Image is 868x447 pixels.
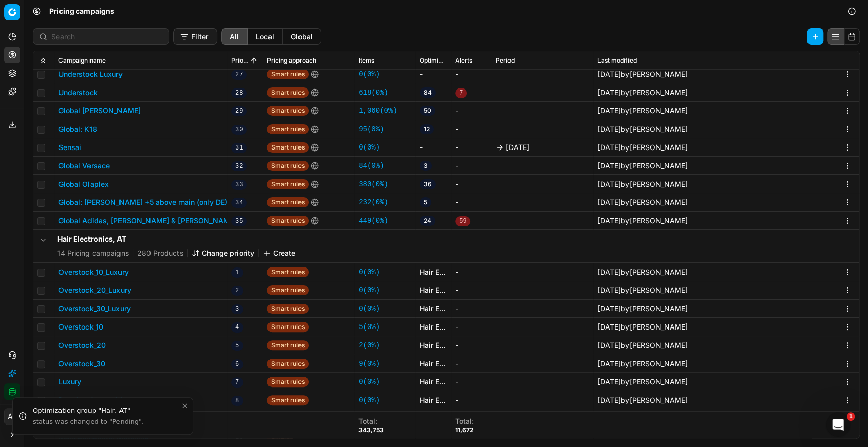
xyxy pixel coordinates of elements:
[451,175,492,193] td: -
[283,28,321,45] button: global
[358,142,380,153] a: 0(0%)
[358,395,380,405] a: 0(0%)
[57,248,129,258] span: 14 Pricing campaigns
[420,179,436,189] span: 36
[597,286,621,294] span: [DATE]
[451,157,492,175] td: -
[49,6,114,16] span: Pricing campaigns
[597,142,688,153] div: by [PERSON_NAME]
[58,161,110,171] button: Global Versace
[358,340,380,350] a: 2(0%)
[58,267,129,277] button: Overstock_10_Luxury
[192,248,254,258] button: Change priority
[415,65,451,83] td: -
[597,285,688,295] div: by [PERSON_NAME]
[597,198,621,206] span: [DATE]
[231,125,247,135] span: 30
[451,263,492,281] td: -
[451,120,492,138] td: -
[267,124,309,134] span: Smart rules
[451,373,492,391] td: -
[231,216,247,226] span: 35
[415,138,451,157] td: -
[231,161,247,171] span: 32
[597,179,688,189] div: by [PERSON_NAME]
[451,102,492,120] td: -
[358,304,380,314] a: 0(0%)
[847,412,855,421] span: 1
[267,106,309,116] span: Smart rules
[597,106,688,116] div: by [PERSON_NAME]
[33,417,181,426] div: status was changed to "Pending".
[231,180,247,190] span: 33
[451,336,492,354] td: -
[455,56,472,65] span: Alerts
[451,391,492,409] td: -
[358,322,380,332] a: 5(0%)
[597,322,688,332] div: by [PERSON_NAME]
[420,285,447,295] a: Hair Electronics, AT
[358,124,384,134] a: 95(0%)
[420,267,447,277] a: Hair Electronics, AT
[597,396,621,404] span: [DATE]
[597,125,621,133] span: [DATE]
[58,340,106,350] button: Overstock_20
[455,416,474,426] div: Total :
[231,106,247,116] span: 29
[231,286,243,296] span: 2
[58,69,123,79] button: Understock Luxury
[221,28,248,45] button: all
[267,359,309,369] span: Smart rules
[597,69,688,79] div: by [PERSON_NAME]
[420,304,447,314] a: Hair Electronics, AT
[420,124,434,134] span: 12
[420,87,436,98] span: 84
[597,197,688,207] div: by [PERSON_NAME]
[267,322,309,332] span: Smart rules
[358,416,384,426] div: Total :
[267,69,309,79] span: Smart rules
[58,304,131,314] button: Overstock_30_Luxury
[451,193,492,212] td: -
[33,406,181,416] div: Optimization group "Hair, AT"
[58,322,103,332] button: Overstock_10
[597,304,621,313] span: [DATE]
[267,161,309,171] span: Smart rules
[58,285,131,295] button: Overstock_20_Luxury
[597,180,621,188] span: [DATE]
[597,340,688,350] div: by [PERSON_NAME]
[597,124,688,134] div: by [PERSON_NAME]
[597,161,688,171] div: by [PERSON_NAME]
[358,179,388,189] a: 380(0%)
[58,377,81,387] button: Luxury
[58,197,227,207] button: Global: [PERSON_NAME] +5 above main (only DE)
[451,65,492,83] td: -
[420,56,447,65] span: Optimization groups
[358,377,380,387] a: 0(0%)
[420,395,447,405] a: Hair Electronics, AT
[597,216,688,226] div: by [PERSON_NAME]
[826,412,850,437] iframe: Intercom live chat
[267,197,309,207] span: Smart rules
[57,234,295,244] h5: Hair Electronics, AT
[231,70,247,80] span: 27
[173,28,217,45] button: Filter
[231,267,243,278] span: 1
[496,56,515,65] span: Period
[597,106,621,115] span: [DATE]
[263,248,295,258] button: Create
[58,142,81,153] button: Sensai
[597,161,621,170] span: [DATE]
[597,359,688,369] div: by [PERSON_NAME]
[506,142,529,153] span: [DATE]
[455,88,467,98] span: 7
[358,216,388,226] a: 449(0%)
[49,6,114,16] nav: breadcrumb
[249,55,259,66] button: Sorted by Priority ascending
[231,341,243,351] span: 5
[267,285,309,295] span: Smart rules
[420,340,447,350] a: Hair Electronics, AT
[58,87,98,98] button: Understock
[231,56,249,65] span: Priority
[420,377,447,387] a: Hair Electronics, AT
